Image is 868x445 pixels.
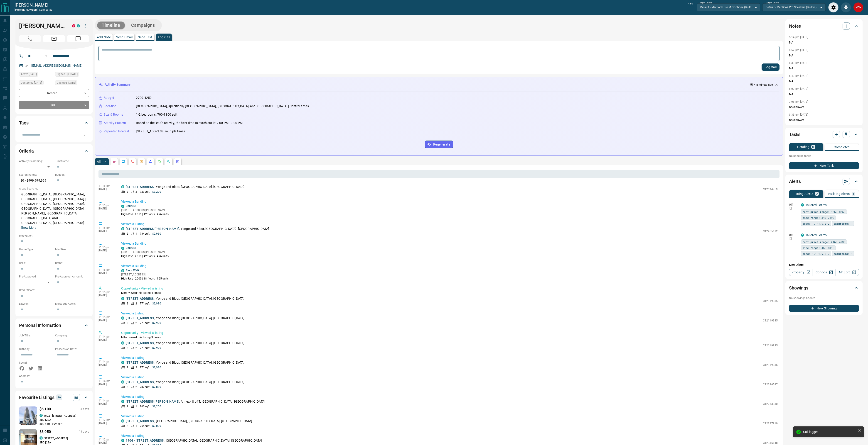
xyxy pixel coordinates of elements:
p: C12119935 [763,319,778,323]
p: C12296597 [763,382,778,387]
p: $3,200 [152,190,161,194]
a: [STREET_ADDRESS] [126,297,155,300]
p: Birthday: [19,347,53,351]
p: [DATE] [98,338,114,341]
p: [DATE] [98,249,114,252]
p: Viewed a Building [121,264,778,268]
p: , Yonge and Bloor, [GEOGRAPHIC_DATA], [GEOGRAPHIC_DATA] [126,316,244,321]
a: [STREET_ADDRESS] [126,419,155,423]
svg: Listing Alerts [149,160,152,163]
p: Budget [104,95,114,100]
div: Call logged [803,430,856,434]
p: 8:33 pm [DATE] [789,61,808,65]
span: rent price range: 1260,8250 [802,209,845,214]
p: Building Alerts [828,192,850,195]
p: 2 [135,190,137,194]
p: 1 [135,232,137,236]
p: Beds: [19,261,53,265]
p: Viewed a Listing [121,414,778,419]
p: 1802 - [STREET_ADDRESS] [44,414,76,418]
span: beds: 1.1-1.9,2-2 [802,251,829,256]
p: Viewed a Building [121,241,778,246]
p: 2 BD | 2 BA [39,418,89,422]
p: 2 [127,385,128,389]
p: Social: [19,361,53,365]
div: Showings [789,282,859,293]
p: Credit Score: [19,288,89,292]
p: 8:52 pm [DATE] [789,49,808,52]
p: 11:15 pm [98,246,114,249]
p: 2 BD | 2 BA [39,440,89,445]
p: [STREET_ADDRESS] [44,436,68,440]
p: 2 [127,232,128,236]
span: bathrooms: 1 [834,251,853,256]
h2: Favourite Listings [19,394,54,401]
p: No showings booked [789,296,859,300]
div: Default - MacBook Pro Speakers (Built-in) [762,3,826,11]
div: Personal Information [19,320,89,331]
button: New Task [789,162,859,169]
p: [PHONE_NUMBER] - [15,8,52,12]
p: Home Type: [19,247,53,251]
p: C12119935 [763,343,778,348]
p: C12063330 [763,402,778,406]
a: [STREET_ADDRESS][PERSON_NAME] [126,227,179,231]
p: Motivation: [19,234,89,238]
p: $3,000 [152,424,161,428]
p: NA [789,79,859,84]
p: 754 sqft [140,424,150,428]
a: 1904 - [STREET_ADDRESS] [126,439,165,442]
p: Viewed a Listing [121,355,778,360]
p: 1 [135,424,137,428]
a: Couture [126,204,136,208]
span: Active [DATE] [21,72,37,76]
p: Viewed a Listing [121,433,778,438]
a: [STREET_ADDRESS] [126,380,155,384]
svg: Calls [130,160,134,163]
p: 7:08 pm [DATE] [789,100,808,103]
p: 2 [127,190,128,194]
svg: Opportunities [167,160,170,163]
p: 2 [816,192,818,195]
div: condos.ca [121,316,124,320]
p: High-Rise | 2005 | 18 floors | 165 units [121,277,169,281]
p: Search Range: [19,173,53,177]
div: Fri Aug 15 2025 [19,72,53,78]
p: 11:15 pm [98,291,114,294]
p: 26 [58,395,61,400]
span: Contacted [DATE] [21,80,42,85]
div: Criteria [19,146,89,156]
p: Mitra viewed this listing 4 times [121,291,778,295]
p: [DATE] [98,402,114,405]
label: Input Device [700,1,712,4]
div: condos.ca [121,361,124,364]
p: < a minute ago [754,83,773,87]
p: No pending tasks [789,153,859,159]
a: [STREET_ADDRESS] [126,361,155,364]
p: [DATE] [98,422,114,425]
p: 729 sqft [140,190,150,194]
p: Activity Pattern [104,121,126,125]
p: [DATE] [98,363,114,366]
p: Job Title: [19,333,53,338]
p: 2 [135,302,137,306]
p: 2 [127,346,128,350]
p: All [97,160,101,163]
p: 771 sqft [140,365,150,370]
p: Viewed a Listing [121,375,778,380]
span: beds: 1.1-1.9,2-2 [802,221,829,226]
p: [STREET_ADDRESS] [121,272,169,277]
div: condos.ca [121,341,124,345]
p: $2,990 [152,365,161,370]
p: NA [789,66,859,71]
div: TBD [19,101,89,109]
p: 1-2 bedrooms, 700-1100 sqft [136,112,178,117]
p: Timeframe: [55,159,89,163]
p: Viewed a Listing [121,394,778,399]
p: Address: [19,374,89,378]
a: Tailored For You [805,233,829,237]
span: connected [39,8,52,11]
p: Send Email [116,36,133,39]
a: Tailored For You [805,203,829,207]
p: , [GEOGRAPHIC_DATA], [GEOGRAPHIC_DATA], [GEOGRAPHIC_DATA] [126,438,262,443]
